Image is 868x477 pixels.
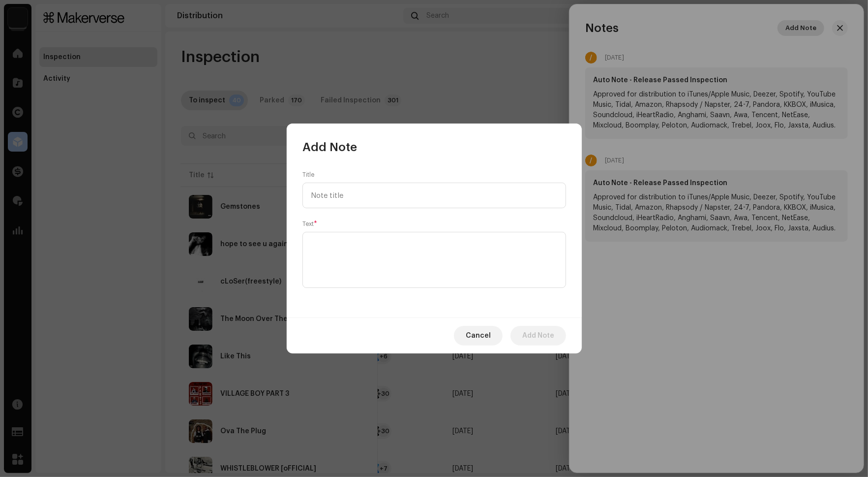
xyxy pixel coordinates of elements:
span: Add Note [522,326,554,346]
span: Cancel [466,326,491,346]
label: Text [302,220,317,228]
input: Note title [302,183,566,208]
label: Title [302,171,314,179]
button: Add Note [510,326,566,346]
button: Cancel [454,326,503,346]
span: Add Note [302,139,357,155]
